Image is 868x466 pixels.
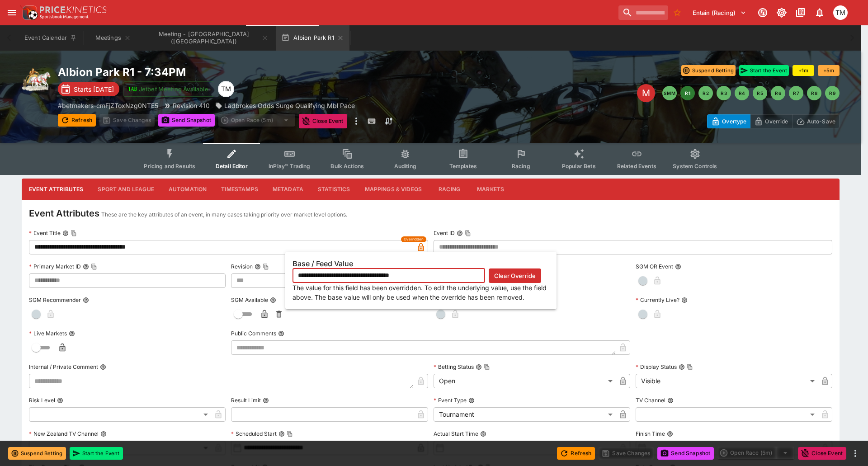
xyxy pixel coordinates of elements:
button: Refresh [58,114,96,127]
button: R8 [807,86,821,100]
p: These are the key attributes of an event, in many cases taking priority over market level options. [101,210,347,219]
button: +5m [818,65,840,76]
span: Related Events [617,163,656,169]
button: Documentation [793,5,809,21]
button: Suspend Betting [8,447,66,460]
button: Meeting - Albion Park (AUS) [144,25,274,51]
h6: Base / Feed Value [292,259,549,268]
button: Event Calendar [19,25,82,51]
nav: pagination navigation [662,86,840,100]
button: more [850,448,861,459]
p: SGM OR Event [636,263,673,270]
button: R5 [753,86,767,100]
p: Display Status [636,363,677,371]
div: Visible [636,374,818,388]
p: SGM Available [231,296,268,304]
button: Automation [161,179,214,200]
button: Copy To Clipboard [91,264,97,270]
p: Public Comments [231,329,276,337]
button: Close Event [798,447,846,460]
span: Templates [449,163,477,169]
button: Select Tenant [687,5,752,20]
span: Overridden [404,236,424,242]
span: Pricing and Results [144,163,195,169]
p: Auto-Save [807,117,835,126]
button: Markets [470,179,511,200]
button: Start the Event [70,447,123,460]
span: Auditing [394,163,416,169]
p: Scheduled Start [231,430,277,438]
button: R2 [698,86,713,100]
img: PriceKinetics [40,6,107,13]
p: Ladbrokes Odds Surge Qualifying Mbl Pace [224,101,355,110]
span: InPlay™ Trading [269,163,310,169]
div: Tristan Matheson [833,5,848,20]
p: Revision [231,263,253,270]
div: Edit Meeting [637,84,655,102]
img: jetbet-logo.svg [128,85,137,94]
button: Notifications [811,5,828,21]
p: Copy To Clipboard [58,101,158,110]
span: Bulk Actions [330,163,364,169]
img: PriceKinetics Logo [20,4,38,22]
p: Starts [DATE] [74,85,114,94]
button: Event Attributes [22,179,90,200]
button: Copy To Clipboard [687,364,693,370]
button: Suspend Betting [681,65,736,76]
button: Mappings & Videos [358,179,429,200]
div: split button [218,114,295,127]
p: Override [765,117,788,126]
span: Popular Bets [562,163,596,169]
button: SMM [662,86,677,100]
button: Clear Override [489,268,541,283]
button: Statistics [311,179,358,200]
p: Betting Status [434,363,474,371]
div: Open [434,374,616,388]
button: R1 [680,86,695,100]
img: Sportsbook Management [40,15,89,19]
div: Tristan Matheson [218,81,234,97]
p: New Zealand TV Channel [29,430,99,438]
button: Toggle light/dark mode [774,5,790,21]
button: Racing [429,179,470,200]
p: Live Markets [29,329,67,337]
img: harness_racing.png [22,65,51,94]
button: Start the Event [739,65,789,76]
div: Event type filters [137,143,724,175]
button: Albion Park R1 [276,25,349,51]
button: Copy To Clipboard [484,364,490,370]
p: TV Channel [636,396,665,404]
button: open drawer [4,5,20,21]
button: Jetbet Meeting Available [123,81,214,97]
span: System Controls [673,163,717,169]
button: R4 [735,86,749,100]
button: No Bookmarks [670,5,684,20]
p: Revision 410 [173,101,210,110]
button: R9 [825,86,840,100]
button: Copy To Clipboard [263,264,269,270]
div: Tournament [434,407,616,422]
p: Event Type [434,396,467,404]
button: Meetings [84,25,142,51]
button: Sport and League [90,179,161,200]
button: R7 [789,86,803,100]
button: Copy To Clipboard [287,431,293,437]
div: Ladbrokes Odds Surge Qualifying Mbl Pace [215,101,355,110]
button: Send Snapshot [657,447,714,460]
button: Refresh [557,447,595,460]
p: Event ID [434,229,455,237]
div: split button [717,447,794,459]
input: search [618,5,668,20]
button: more [351,114,362,128]
p: SGM Recommender [29,296,81,304]
span: Racing [512,163,530,169]
button: Connected to PK [755,5,771,21]
p: Primary Market ID [29,263,81,270]
button: R3 [717,86,731,100]
h4: Event Attributes [29,207,99,219]
p: Event Title [29,229,61,237]
button: Timestamps [214,179,265,200]
button: Metadata [265,179,311,200]
button: +1m [793,65,814,76]
p: The value for this field has been overridden. To edit the underlying value, use the field above. ... [292,283,549,302]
